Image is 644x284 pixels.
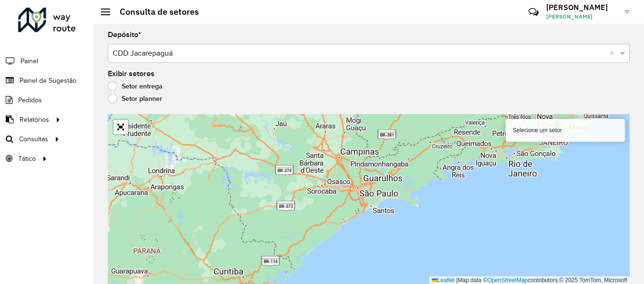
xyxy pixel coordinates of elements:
span: Painel [21,56,38,66]
label: Exibir setores [108,68,155,79]
span: Consultas [19,134,48,144]
label: Setor planner [108,94,162,103]
span: | [456,277,457,284]
span: Pedidos [18,95,42,105]
a: Leaflet [432,277,455,284]
a: Contato Rápido [523,2,544,22]
span: Relatórios [20,115,49,125]
a: OpenStreetMap [488,277,528,284]
span: Painel de Sugestão [20,76,76,86]
h2: Consulta de setores [110,7,199,17]
h3: [PERSON_NAME] [546,3,618,12]
span: [PERSON_NAME] [546,12,618,21]
label: Depósito [108,29,141,40]
a: Abrir mapa em tela cheia [114,120,128,134]
span: Tático [18,154,36,164]
label: Setor entrega [108,81,163,91]
div: Selecione um setor [506,119,625,142]
span: Clear all [610,48,618,59]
